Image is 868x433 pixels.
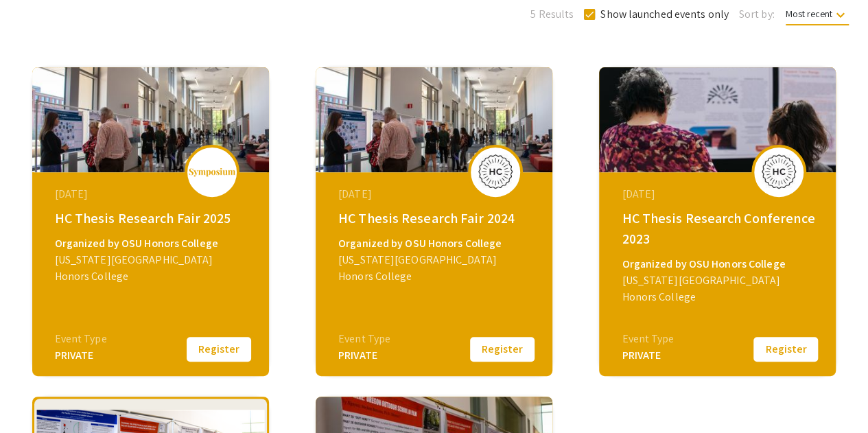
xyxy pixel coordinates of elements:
div: HC Thesis Research Fair 2024 [338,208,533,229]
div: Event Type [55,331,107,347]
div: [DATE] [622,186,817,202]
img: hc-thesis-research-fair-2025_eventCoverPhoto_d7496f__thumb.jpg [32,67,269,172]
span: Show launched events only [600,6,729,23]
div: Organized by OSU Honors College [338,235,533,252]
div: [DATE] [55,186,250,202]
div: HC Thesis Research Fair 2025 [55,208,250,229]
div: PRIVATE [55,347,107,364]
div: [US_STATE][GEOGRAPHIC_DATA] Honors College [55,252,250,285]
div: [DATE] [338,186,533,202]
img: logo_v2.png [188,167,236,177]
div: [US_STATE][GEOGRAPHIC_DATA] Honors College [622,272,817,305]
span: 5 Results [530,6,574,23]
div: HC Thesis Research Conference 2023 [622,208,817,249]
div: Event Type [622,331,674,347]
div: Event Type [338,331,390,347]
div: [US_STATE][GEOGRAPHIC_DATA] Honors College [338,252,533,285]
button: Register [751,335,820,364]
span: Most recent [786,8,849,25]
button: Most recent [775,1,860,26]
button: Register [468,335,537,364]
div: PRIVATE [622,347,674,364]
iframe: Chat [10,371,58,423]
button: Register [185,335,253,364]
span: Sort by: [739,6,775,23]
mat-icon: keyboard_arrow_down [832,7,849,23]
div: PRIVATE [338,347,390,364]
img: hc-thesis-research-fair-2024_eventLogo_c6927e_.jpg [475,154,516,189]
img: hc-thesis-research-conference-2023_eventCoverPhoto_bbabb8__thumb.jpg [599,67,836,172]
img: hc-thesis-research-conference-2023_eventLogo_a967bc_.jpg [758,154,799,189]
div: Organized by OSU Honors College [55,235,250,252]
img: hc-thesis-research-fair-2024_eventCoverPhoto_8521ba__thumb.jpg [316,67,552,172]
div: Organized by OSU Honors College [622,256,817,272]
